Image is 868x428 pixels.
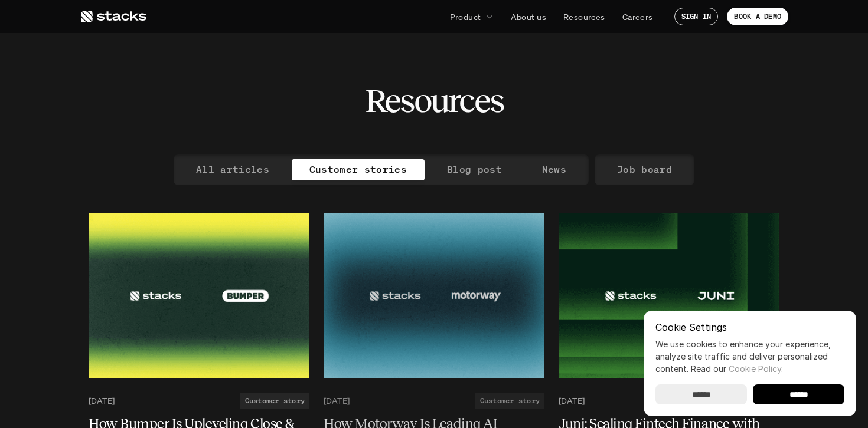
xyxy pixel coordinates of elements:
[556,6,612,27] a: Resources
[89,396,115,406] p: [DATE]
[734,12,781,21] p: BOOK A DEMO
[365,83,504,119] h2: Resources
[622,11,653,23] p: Careers
[89,393,309,409] a: [DATE]Customer story
[542,161,566,178] p: News
[504,6,553,27] a: About us
[196,161,269,178] p: All articles
[450,11,481,23] p: Product
[563,11,605,23] p: Resources
[480,397,540,405] h2: Customer story
[655,322,844,332] p: Cookie Settings
[447,161,502,178] p: Blog post
[511,11,546,23] p: About us
[292,159,425,180] a: Customer stories
[524,159,584,180] a: News
[655,338,844,375] p: We use cookies to enhance your experience, analyze site traffic and deliver personalized content.
[178,159,287,180] a: All articles
[617,161,672,178] p: Job board
[429,159,520,180] a: Blog post
[559,396,585,406] p: [DATE]
[324,396,350,406] p: [DATE]
[681,12,712,21] p: SIGN IN
[309,161,407,178] p: Customer stories
[727,8,788,25] a: BOOK A DEMO
[674,8,719,25] a: SIGN IN
[599,159,690,180] a: Job board
[559,213,779,378] img: Teal Flower
[691,364,783,374] span: Read our .
[615,6,660,27] a: Careers
[729,364,781,374] a: Cookie Policy
[245,397,305,405] h2: Customer story
[559,393,779,409] a: [DATE]Customer story
[324,393,544,409] a: [DATE]Customer story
